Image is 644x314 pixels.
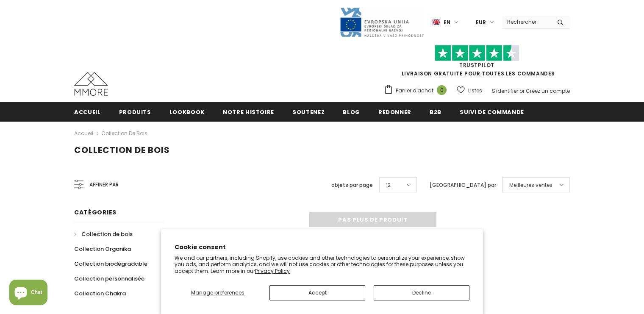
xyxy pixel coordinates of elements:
[74,289,126,297] span: Collection Chakra
[386,181,391,189] span: 12
[223,102,274,121] a: Notre histoire
[526,87,570,94] a: Créez un compte
[430,108,441,116] span: B2B
[384,84,451,97] a: Panier d'achat 0
[384,49,570,77] span: LIVRAISON GRATUITE POUR TOUTES LES COMMANDES
[74,128,93,139] a: Accueil
[459,61,494,69] a: TrustPilot
[433,19,440,26] img: i-lang-1.png
[331,181,373,189] label: objets par page
[74,227,133,242] a: Collection de bois
[74,242,131,256] a: Collection Organika
[169,108,205,116] span: Lookbook
[175,255,469,275] p: We and our partners, including Shopify, use cookies and other technologies to personalize your ex...
[74,245,131,253] span: Collection Organika
[119,108,151,116] span: Produits
[396,86,433,95] span: Panier d'achat
[74,144,170,156] span: Collection de bois
[378,102,411,121] a: Redonner
[460,108,524,116] span: Suivi de commande
[74,286,126,301] a: Collection Chakra
[343,102,360,121] a: Blog
[255,267,290,275] a: Privacy Policy
[374,285,469,300] button: Decline
[169,102,205,121] a: Lookbook
[119,102,151,121] a: Produits
[292,102,325,121] a: soutenez
[292,108,325,116] span: soutenez
[74,72,108,96] img: Cas MMORE
[444,18,450,27] span: en
[502,16,551,28] input: Search Site
[437,85,447,95] span: 0
[81,230,133,238] span: Collection de bois
[468,86,482,95] span: Listes
[74,108,101,116] span: Accueil
[509,181,552,189] span: Meilleures ventes
[175,285,261,300] button: Manage preferences
[343,108,360,116] span: Blog
[430,102,441,121] a: B2B
[74,256,147,271] a: Collection biodégradable
[430,181,496,189] label: [GEOGRAPHIC_DATA] par
[74,102,101,121] a: Accueil
[101,130,147,137] a: Collection de bois
[457,83,482,98] a: Listes
[74,260,147,268] span: Collection biodégradable
[435,45,519,61] img: Faites confiance aux étoiles pilotes
[89,180,119,189] span: Affiner par
[339,18,424,25] a: Javni Razpis
[476,18,486,27] span: EUR
[339,7,424,38] img: Javni Razpis
[74,271,144,286] a: Collection personnalisée
[223,108,274,116] span: Notre histoire
[269,285,365,300] button: Accept
[7,280,50,307] inbox-online-store-chat: Shopify online store chat
[378,108,411,116] span: Redonner
[175,243,469,252] h2: Cookie consent
[519,87,525,94] span: or
[460,102,524,121] a: Suivi de commande
[191,289,244,296] span: Manage preferences
[492,87,518,94] a: S'identifier
[74,208,117,217] span: Catégories
[74,275,144,283] span: Collection personnalisée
